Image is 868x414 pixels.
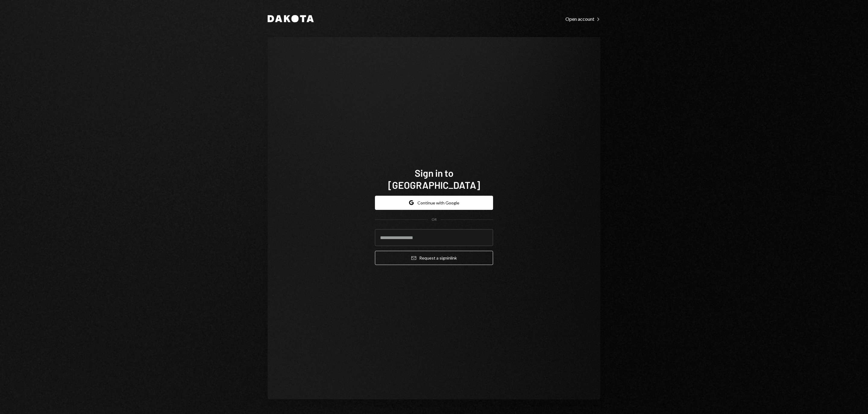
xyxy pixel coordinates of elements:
[375,196,493,210] button: Continue with Google
[375,167,493,191] h1: Sign in to [GEOGRAPHIC_DATA]
[375,251,493,265] button: Request a signinlink
[432,217,437,222] div: OR
[565,15,600,22] a: Open account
